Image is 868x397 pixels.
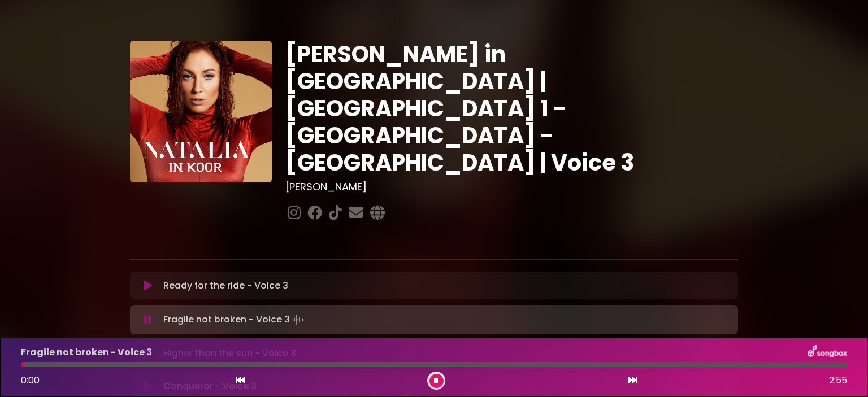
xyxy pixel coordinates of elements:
p: Ready for the ride - Voice 3 [163,279,288,293]
img: waveform4.gif [290,312,306,328]
p: Fragile not broken - Voice 3 [21,346,152,359]
h3: [PERSON_NAME] [285,181,738,193]
span: 2:55 [829,374,847,387]
h1: [PERSON_NAME] in [GEOGRAPHIC_DATA] | [GEOGRAPHIC_DATA] 1 - [GEOGRAPHIC_DATA] - [GEOGRAPHIC_DATA] ... [285,41,738,176]
span: 0:00 [21,374,40,387]
p: Fragile not broken - Voice 3 [163,312,306,328]
img: songbox-logo-white.png [808,345,847,360]
img: YTVS25JmS9CLUqXqkEhs [130,41,272,182]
